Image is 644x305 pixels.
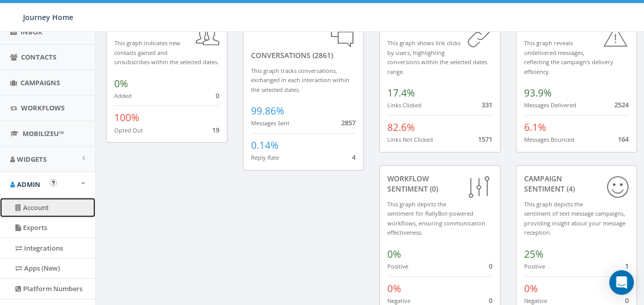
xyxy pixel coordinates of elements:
[524,262,545,270] small: Positive
[387,282,401,295] span: 0%
[524,297,547,304] small: Negative
[524,39,613,75] small: This graph reveals undelivered messages, reflecting the campaign's delivery efficiency.
[212,125,219,135] span: 19
[524,247,544,261] span: 25%
[614,100,629,109] span: 2524
[489,261,492,271] span: 0
[524,136,574,143] small: Messages Bounced
[524,282,538,295] span: 0%
[341,118,356,127] span: 2857
[21,52,56,62] span: Contacts
[482,100,492,109] span: 331
[387,174,492,194] div: Workflow Sentiment
[114,77,128,90] span: 0%
[216,91,219,100] span: 0
[387,136,433,143] small: Links Not Clicked
[251,104,284,118] span: 99.86%
[17,180,40,189] span: Admin
[23,129,64,138] span: MobilizeU™
[310,50,333,60] span: (2861)
[114,39,219,66] small: This graph indicates new contacts gained and unsubscribes within the selected dates.
[251,154,279,161] small: Reply Rate
[387,297,410,304] small: Negative
[114,126,143,134] small: Opted Out
[114,111,139,124] span: 100%
[524,86,552,100] span: 93.9%
[565,184,575,194] span: (4)
[352,153,356,162] span: 4
[50,179,57,186] button: Open In-App Guide
[251,139,279,152] span: 0.14%
[17,155,47,164] span: Widgets
[251,119,289,127] small: Messages Sent
[23,12,73,22] span: Journey Home
[428,184,438,194] span: (0)
[387,86,415,100] span: 17.4%
[625,261,629,271] span: 1
[251,67,349,93] small: This graph tracks conversations, exchanged in each interaction within the selected dates.
[478,135,492,144] span: 1571
[387,121,415,134] span: 82.6%
[21,103,65,112] span: Workflows
[524,121,546,134] span: 6.1%
[524,200,626,237] small: This graph depicts the sentiment of text message campaigns, providing insight about your message ...
[489,296,492,305] span: 0
[114,92,132,100] small: Added
[251,23,356,61] div: conversations
[618,135,629,144] span: 164
[387,200,485,237] small: This graph depicts the sentiment for RallyBot-powered workflows, ensuring communication effective...
[609,270,634,295] div: Open Intercom Messenger
[524,174,629,194] div: Campaign Sentiment
[387,101,422,109] small: Links Clicked
[387,39,487,75] small: This graph shows link clicks by users, highlighting conversions within the selected dates range.
[625,296,629,305] span: 0
[20,27,43,36] span: Inbox
[387,247,401,261] span: 0%
[524,101,576,109] small: Messages Delivered
[20,78,60,87] span: Campaigns
[387,262,408,270] small: Positive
